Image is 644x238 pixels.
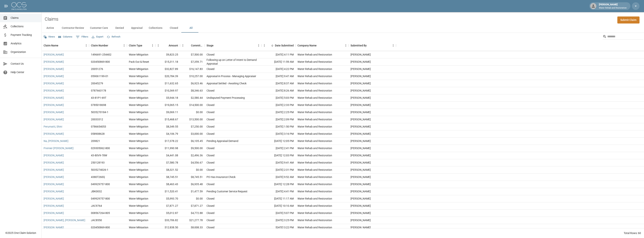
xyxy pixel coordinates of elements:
div: Closed [207,67,214,71]
div: $9,069.11 [155,109,180,116]
div: Submitted By [349,40,396,51]
div: Water Rehab and Restoration [297,117,332,121]
div: $11,990.98 [155,145,180,152]
div: © 2025 One Claim Solution [5,231,36,235]
div: [DATE] 12:03 PM [261,152,296,159]
div: $0.00 [180,166,205,174]
div: Water Mitigation [129,204,148,208]
button: Appraisal [128,23,146,33]
div: 029305062-800 [91,146,110,150]
div: Water Mitigation [129,81,148,85]
div: Water Mitigation [129,125,148,128]
div: $8,321.52 [155,166,180,174]
div: Jace Loerwald [351,153,371,157]
button: Select columns [57,34,73,40]
a: [PERSON_NAME] [44,168,64,172]
div: Water Rehab and Restoration [297,146,332,150]
div: Closed [207,197,214,200]
a: [PERSON_NAME] [44,175,64,179]
div: 049929757-800 [91,197,110,200]
div: [DATE] 11:17 AM [261,195,296,202]
button: Menu [150,43,155,48]
div: Jace Loerwald [351,225,371,229]
button: Contractor Review [59,23,87,33]
button: Menu [256,43,261,48]
div: $4,106.79 [155,130,180,138]
div: Closed [207,103,214,107]
div: Jace Loerwald [351,74,371,78]
div: Jace Loerwald [351,189,371,193]
div: 0787663178 [91,89,106,92]
div: $6,923.46 [180,80,205,87]
a: [PERSON_NAME] [44,81,64,85]
div: Water Mitigation [129,74,148,78]
div: [DATE] 3:16 PM [261,130,296,138]
div: [DATE] 9:41 AM [261,159,296,166]
div: Jace Loerwald [351,67,371,71]
div: Claim Name [42,40,89,51]
div: $10,257.00 [180,73,205,80]
div: $11,632.65 [155,80,180,87]
div: Water Rehab and Restoration [297,96,332,100]
div: Water Rehab and Restoration [297,211,332,215]
div: $7,250.00 [180,123,205,130]
div: [DATE] 2:09 PM [261,116,296,123]
button: Denied [111,23,128,33]
span: Collections [11,24,38,28]
div: JBK0032 [91,189,102,193]
div: Closed [207,110,214,114]
a: [PERSON_NAME] [44,211,64,215]
div: Water Mitigation [129,211,148,215]
div: $8,745.51 [155,174,180,181]
div: $6,105.45 [180,138,205,145]
div: Closed [207,132,214,136]
div: Closed [207,161,214,164]
a: [PERSON_NAME] [44,161,64,164]
div: $17,378.22 [155,138,180,145]
div: Undisputed Payment Processing [207,96,245,100]
button: Menu [390,43,396,48]
a: [PERSON_NAME] [44,132,64,136]
span: Organization [11,50,38,54]
a: [PERSON_NAME] [44,182,64,186]
div: JAC8550 [91,218,102,222]
div: [DATE] 2:25 PM [261,109,296,116]
div: Jace Loerwald [351,197,371,200]
div: Water Rehab and Restoration [297,175,332,179]
button: Menu [180,43,186,48]
div: [DATE] 2:31 PM [261,166,296,174]
div: Closed [207,125,214,128]
div: $4,772.88 [180,210,205,217]
div: $4,441.08 [155,152,180,159]
button: Sort [58,43,64,48]
div: [DATE] 5:07 PM [261,210,296,217]
div: $8,349.55 [155,123,180,130]
div: Committed Amount [180,40,205,51]
div: Claim Type [127,40,155,51]
button: Show filters [75,34,89,40]
button: Menu [155,43,161,48]
div: Water Rehab and Restoration [297,218,332,222]
div: Jace Loerwald [351,60,371,64]
a: [PERSON_NAME] [44,117,64,121]
a: Na, [PERSON_NAME] [44,139,68,143]
button: Active [42,23,59,33]
div: 43-81P1-69T [91,96,106,100]
div: Closed [207,225,214,229]
div: Following up on Letter of Intent to Demand Appraisal [207,58,260,66]
div: Water Rehab and Restoration [297,168,332,172]
span: Claims [11,16,38,20]
div: $4,556.67 [180,159,205,166]
div: Jace Loerwald [351,182,371,186]
div: Jace Loerwald [351,218,371,222]
div: $5,993.70 [155,195,180,202]
div: Water Rehab and Restoration [297,89,332,92]
div: 020450869-800 [91,60,110,64]
button: Customer Care [87,23,111,33]
a: [PERSON_NAME], [PERSON_NAME] [44,218,85,222]
div: $2,580.44 [180,94,205,102]
div: $15,468.67 [155,116,180,123]
a: [PERSON_NAME] [44,153,64,157]
div: [DATE] 10:10 AM [261,202,296,210]
div: Claim Name [44,40,58,51]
